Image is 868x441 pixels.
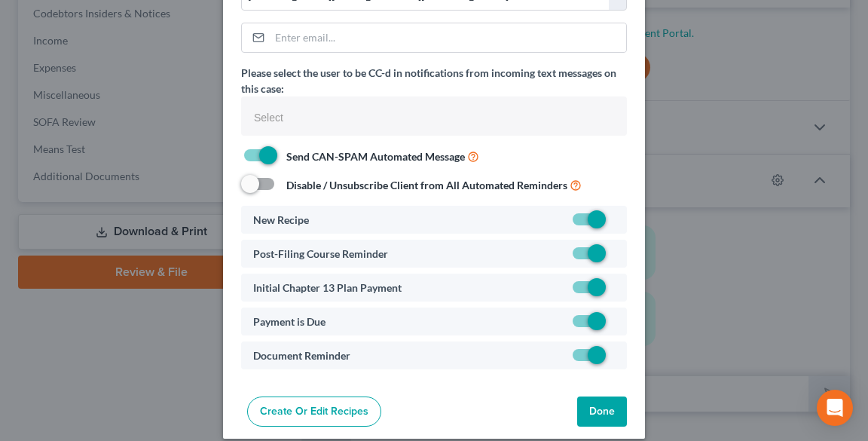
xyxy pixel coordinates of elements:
label: New Recipe [253,212,309,228]
label: Initial Chapter 13 Plan Payment [253,280,402,296]
div: Open Intercom Messenger [817,390,853,426]
label: Document Reminder [253,348,350,363]
button: Done [577,397,627,427]
label: Please select the user to be CC-d in notifications from incoming text messages on this case: [241,65,627,96]
strong: Send CAN-SPAM Automated Message [286,150,465,163]
input: Enter email... [270,23,626,52]
label: Post-Filing Course Reminder [253,246,388,262]
a: Create or Edit Recipes [247,397,381,427]
strong: Disable / Unsubscribe Client from All Automated Reminders [286,179,567,191]
label: Payment is Due [253,314,325,329]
